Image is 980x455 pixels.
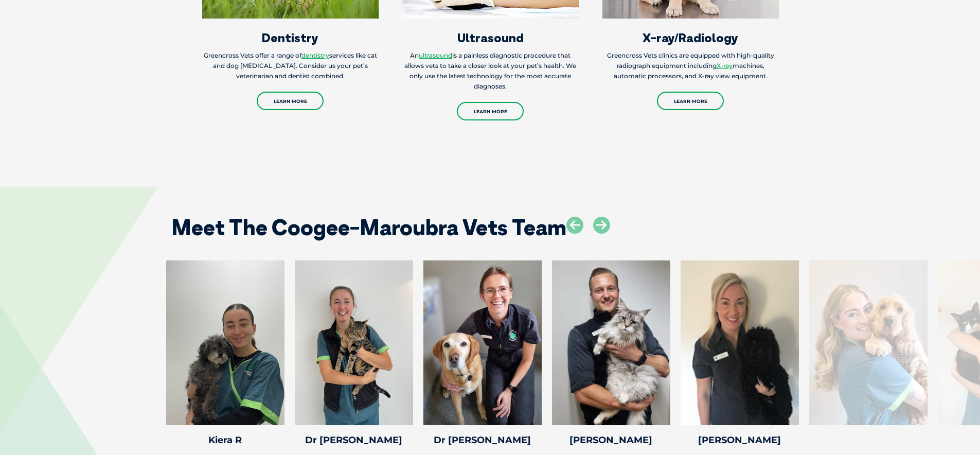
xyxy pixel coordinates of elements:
h4: Dr [PERSON_NAME] [423,435,542,445]
a: ultrasound [419,51,452,59]
a: Learn More [657,92,724,110]
p: An is a painless diagnostic procedure that allows vets to take a closer look at your pet’s health... [402,50,579,92]
a: X-ray [717,62,733,69]
h4: [PERSON_NAME] [552,435,670,445]
a: dentistry [301,51,329,59]
h4: Dr [PERSON_NAME] [295,435,413,445]
h3: Dentistry [202,31,379,44]
p: Greencross Vets clinics are equipped with high-quality radiograph equipment including machines, a... [602,50,779,81]
h4: Kiera R [166,435,284,445]
h3: X-ray/Radiology [602,31,779,44]
a: Learn More [257,92,324,110]
h2: Meet The Coogee-Maroubra Vets Team [171,217,566,238]
a: Learn More [457,102,524,120]
h3: Ultrasound [402,31,579,44]
p: Greencross Vets offer a range of services like cat and dog [MEDICAL_DATA]. Consider us your pet’s... [202,50,379,81]
h4: [PERSON_NAME] [681,435,799,445]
